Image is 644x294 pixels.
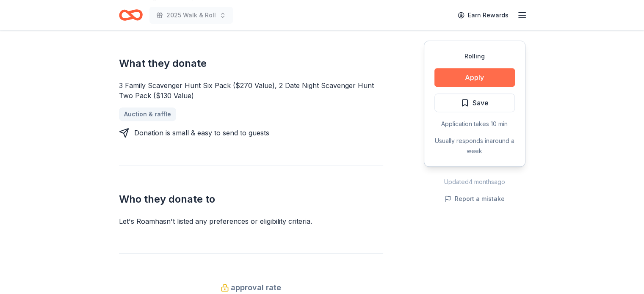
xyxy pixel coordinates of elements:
div: Updated 4 months ago [424,177,525,187]
div: Usually responds in around a week [434,136,515,156]
a: Auction & raffle [119,107,176,121]
h2: Who they donate to [119,192,383,206]
div: Rolling [434,51,515,61]
h2: What they donate [119,57,383,70]
a: Home [119,5,143,25]
div: 3 Family Scavenger Hunt Six Pack ($270 Value), 2 Date Night Scavenger Hunt Two Pack ($130 Value) [119,80,383,101]
span: 2025 Walk & Roll [166,10,216,20]
button: Save [434,93,515,112]
button: Apply [434,68,515,87]
button: Report a mistake [445,194,505,204]
div: Let's Roam hasn ' t listed any preferences or eligibility criteria. [119,216,383,226]
div: Application takes 10 min [434,119,515,129]
div: Donation is small & easy to send to guests [134,128,269,138]
a: Earn Rewards [453,8,514,23]
button: 2025 Walk & Roll [149,7,233,24]
span: Save [473,97,489,108]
